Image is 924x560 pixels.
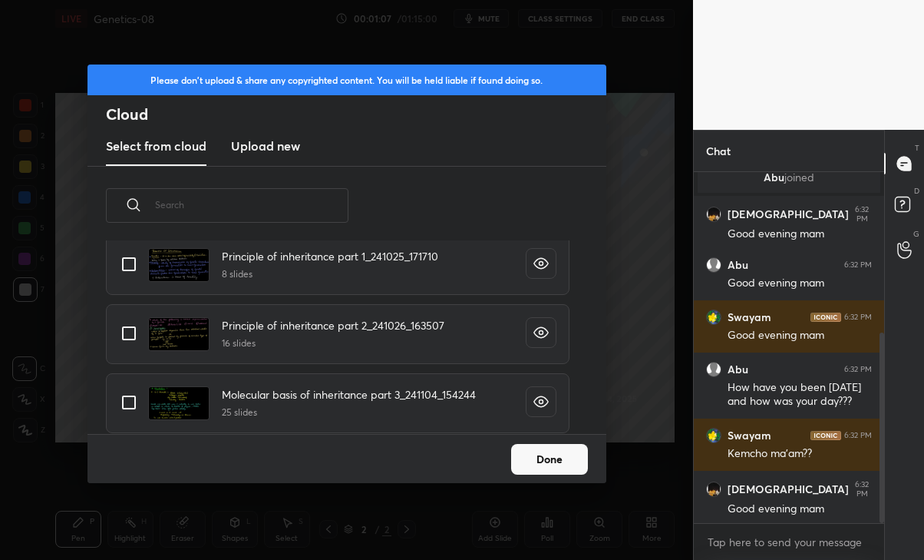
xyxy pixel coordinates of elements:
div: 6:32 PM [844,313,872,322]
h4: Molecular basis of inheritance part 3_241104_154244 [222,386,476,403]
img: iconic-dark.1390631f.png [810,313,841,322]
p: D [914,185,919,197]
img: 9802b4cbdbab4d4381d2480607a75a70.jpg [706,428,721,443]
img: da50007a3c8f4ab3b7f519488119f2e9.jpg [706,207,721,222]
h6: Swayam [728,310,771,324]
h6: Abu [728,363,748,376]
div: 6:32 PM [844,431,872,440]
p: T [915,142,919,154]
div: 6:32 PM [844,365,872,374]
p: Chat [694,131,743,171]
h4: Principle of inheritance part 1_241025_171710 [222,248,438,264]
h4: Principle of inheritance part 2_241026_163507 [222,317,444,333]
img: 1729860588QYCIWK.pdf [148,248,210,282]
img: default.png [706,257,721,273]
p: G [913,228,919,240]
h3: Upload new [231,137,300,155]
div: 6:32 PM [852,205,872,224]
button: Done [511,444,588,475]
div: Good evening mam [728,276,872,291]
h5: 25 slides [222,406,476,419]
h6: Swayam [728,429,771,442]
img: 1730715521EQBD0E.pdf [148,386,210,420]
span: joined [784,170,814,184]
div: How have you been [DATE] and how was your day??? [728,380,872,409]
h2: Cloud [106,104,606,124]
img: 1729943597312Q0Y.pdf [148,317,210,351]
h6: [DEMOGRAPHIC_DATA] [728,482,849,496]
div: grid [87,240,588,434]
h6: Abu [728,258,748,272]
div: Good evening mam [728,328,872,343]
p: Abu [707,171,871,184]
h5: 16 slides [222,336,444,350]
img: da50007a3c8f4ab3b7f519488119f2e9.jpg [706,482,721,497]
div: Kemcho ma'am?? [728,446,872,462]
img: 9802b4cbdbab4d4381d2480607a75a70.jpg [706,310,721,325]
div: Good evening mam [728,227,872,242]
div: Good evening mam [728,502,872,517]
img: iconic-dark.1390631f.png [810,431,841,440]
h6: [DEMOGRAPHIC_DATA] [728,207,849,221]
div: 6:32 PM [844,260,872,270]
input: Search [155,172,348,237]
div: Please don't upload & share any copyrighted content. You will be held liable if found doing so. [87,65,606,95]
img: default.png [706,362,721,377]
h3: Select from cloud [106,137,206,155]
h5: 8 slides [222,267,438,281]
div: 6:32 PM [852,480,872,499]
div: grid [694,172,884,523]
